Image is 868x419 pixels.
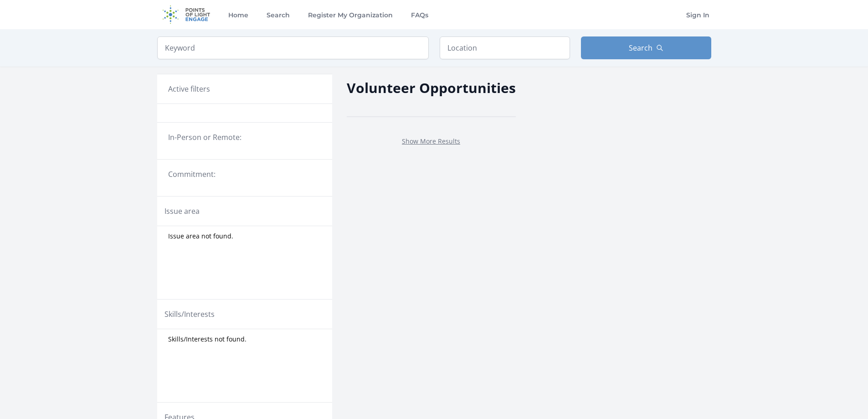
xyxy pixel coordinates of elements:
legend: Skills/Interests [164,309,215,320]
button: Search [581,36,711,59]
legend: Issue area [164,206,200,217]
h3: Active filters [168,83,210,94]
span: Issue area not found. [168,232,233,241]
legend: Commitment: [168,169,321,180]
input: Keyword [157,36,429,59]
input: Location [440,36,570,59]
h2: Volunteer Opportunities [347,78,516,98]
span: Skills/Interests not found. [168,335,247,344]
span: Search [629,42,652,53]
legend: In-Person or Remote: [168,132,321,143]
a: Show More Results [402,137,460,145]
